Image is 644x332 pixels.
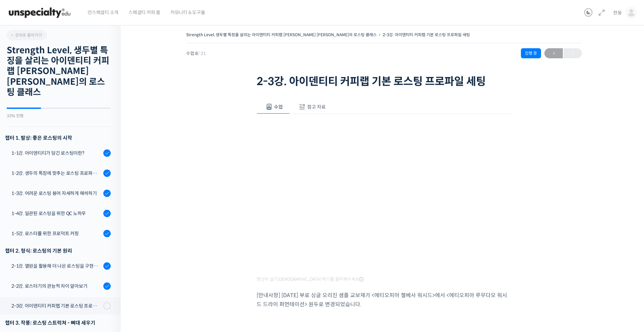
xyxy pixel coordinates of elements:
div: 2-1강. 열원을 활용해 더 나은 로스팅을 구현하는 방법 [11,262,101,270]
span: 수업 [274,104,283,110]
p: [안내사항] [DATE] 부로 싱글 오리진 샘플 교보재가 <에티오피아 첼베사 워시드>에서 <에티오피아 루무다모 워시드 드라이 퍼먼테이션> 원두로 변경되었습니다. [257,291,512,309]
h1: 2-3강. 아이덴티티 커피랩 기본 로스팅 프로파일 세팅 [257,75,512,88]
h2: Strength Level, 생두별 특징을 살리는 아이덴티티 커피랩 [PERSON_NAME] [PERSON_NAME]의 로스팅 클래스 [7,45,111,97]
a: 강의로 돌아가기 [7,30,47,40]
div: 1-1강. 아이덴티티가 담긴 로스팅이란? [11,149,101,157]
span: 수업 8 [186,51,206,56]
span: 영상이 끊기[DEMOGRAPHIC_DATA] 여기를 클릭해주세요 [257,277,364,282]
span: / 21 [198,51,206,56]
h3: 챕터 1. 발상: 좋은 로스팅의 시작 [5,133,111,142]
span: 한웅 [613,10,622,16]
span: 참고 자료 [307,104,326,110]
div: 1-4강. 일관된 로스팅을 위한 QC 노하우 [11,210,101,217]
a: Strength Level, 생두별 특징을 살리는 아이덴티티 커피랩 [PERSON_NAME] [PERSON_NAME]의 로스팅 클래스 [186,32,377,37]
div: 1-5강. 로스터를 위한 프로덕트 커핑 [11,230,101,237]
span: 강의로 돌아가기 [10,32,42,38]
div: 33% 진행 [7,114,111,118]
div: 2-2강. 로스터기의 관능적 차이 알아보기 [11,282,101,290]
div: 2-3강. 아이덴티티 커피랩 기본 로스팅 프로파일 세팅 [11,302,101,310]
div: 챕터 3. 작풍: 로스팅 스트럭쳐 - 뼈대 세우기 [5,318,111,327]
a: 2-3강. 아이덴티티 커피랩 기본 로스팅 프로파일 세팅 [383,32,470,37]
a: ←이전 [544,48,563,58]
span: ← [544,49,563,58]
div: 챕터 2. 형식: 로스팅의 기본 원리 [5,246,111,255]
div: 1-3강. 어려운 로스팅 용어 자세하게 해석하기 [11,190,101,197]
div: 진행 중 [521,48,541,58]
div: 1-2강. 생두의 특징에 맞추는 로스팅 프로파일 'Stength Level' [11,170,101,177]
